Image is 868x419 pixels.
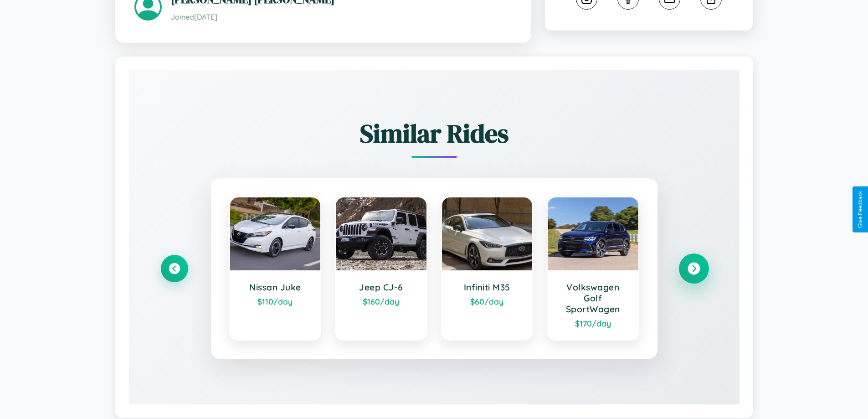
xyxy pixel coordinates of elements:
[345,296,417,306] div: $ 160 /day
[451,296,524,306] div: $ 60 /day
[171,10,512,24] p: Joined [DATE]
[345,282,417,293] h3: Jeep CJ-6
[229,197,322,341] a: Nissan Juke$110/day
[451,282,524,293] h3: Infiniti M35
[161,116,708,151] h2: Similar Rides
[239,296,312,306] div: $ 110 /day
[239,282,312,293] h3: Nissan Juke
[335,197,427,341] a: Jeep CJ-6$160/day
[441,197,534,341] a: Infiniti M35$60/day
[547,197,639,341] a: Volkswagen Golf SportWagen$170/day
[557,282,629,315] h3: Volkswagen Golf SportWagen
[857,191,863,228] div: Give Feedback
[557,318,629,328] div: $ 170 /day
